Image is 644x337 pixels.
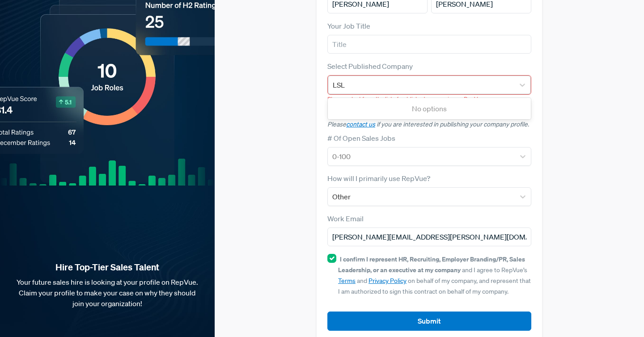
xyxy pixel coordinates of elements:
[338,277,356,285] a: Terms
[327,95,531,103] p: Please select from the list of published companies on RepVue
[338,255,531,295] span: and I agree to RepVue’s and on behalf of my company, and represent that I am authorized to sign t...
[327,110,531,129] p: Only published company profiles can claim a free account at this time. Please if you are interest...
[346,120,375,128] a: contact us
[14,261,200,273] strong: Hire Top-Tier Sales Talent
[369,277,407,285] a: Privacy Policy
[338,255,525,274] strong: I confirm I represent HR, Recruiting, Employer Branding/PR, Sales Leadership, or an executive at ...
[14,277,200,309] p: Your future sales hire is looking at your profile on RepVue. Claim your profile to make your case...
[327,61,413,72] label: Select Published Company
[327,213,364,224] label: Work Email
[327,312,531,331] button: Submit
[327,21,370,31] label: Your Job Title
[327,227,531,246] input: Email
[328,100,531,118] div: No options
[327,35,531,54] input: Title
[327,173,430,184] label: How will I primarily use RepVue?
[327,133,395,143] label: # Of Open Sales Jobs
